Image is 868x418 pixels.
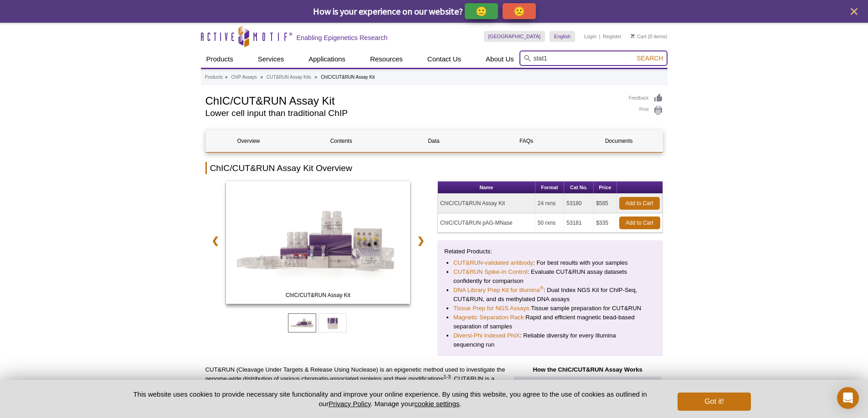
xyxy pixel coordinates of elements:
a: Magnetic Separation Rack: [453,313,525,322]
th: Format [535,181,564,194]
a: FAQs [483,130,569,152]
a: Print [629,106,663,116]
li: (0 items) [631,31,668,42]
div: Open Intercom Messenger [837,387,859,409]
span: Search [637,55,663,62]
sup: ® [540,285,544,291]
h2: Enabling Epigenetics Research [297,34,388,42]
a: About Us [480,50,519,68]
a: Feedback [629,93,663,103]
li: Tissue sample preparation for CUT&RUN [453,304,647,313]
li: » [225,75,228,80]
a: CUT&RUN-validated antibody [453,258,533,267]
h2: ChIC/CUT&RUN Assay Kit Overview [205,162,663,174]
a: ❯ [411,230,431,251]
a: ❮ [205,230,225,251]
li: ChIC/CUT&RUN Assay Kit [321,75,375,80]
a: Cart [631,33,647,40]
a: Products [201,50,239,68]
h2: Lower cell input than traditional ChIP [205,109,620,117]
p: 🙁 [514,5,525,17]
button: close [848,6,860,17]
p: This website uses cookies to provide necessary site functionality and improve your online experie... [118,389,663,408]
a: Products [205,73,223,81]
td: 50 rxns [535,213,564,233]
a: CUT&RUN Spike-In Control [453,267,528,277]
sup: 1-3 [443,374,451,379]
p: 🙂 [476,5,487,17]
a: [GEOGRAPHIC_DATA] [484,31,545,42]
li: : For best results with your samples [453,258,647,267]
a: Services [252,50,290,68]
th: Cat No. [564,181,594,194]
span: ChIC/CUT&RUN Assay Kit [228,291,408,300]
a: Contents [298,130,384,152]
li: : Evaluate CUT&RUN assay datasets confidently for comparison [453,267,647,286]
h1: ChIC/CUT&RUN Assay Kit [205,93,620,107]
a: Login [584,33,596,40]
a: Data [391,130,477,152]
a: Register [603,33,621,40]
span: How is your experience on our website? [313,5,463,17]
img: Your Cart [631,34,635,38]
a: Add to Cart [619,197,660,210]
a: Add to Cart [619,217,660,229]
th: Price [594,181,616,194]
p: CUT&RUN (Cleavage Under Targets & Release Using Nuclease) is an epigenetic method used to investi... [205,365,506,411]
a: ChIP Assays [231,73,257,81]
td: 53181 [564,213,594,233]
a: English [550,31,575,42]
a: DNA Library Prep Kit for Illumina® [453,286,544,295]
a: ChIC/CUT&RUN Assay Kit [226,181,411,307]
button: Got it! [678,393,750,411]
a: Contact Us [422,50,467,68]
th: Name [438,181,535,194]
td: $585 [594,194,616,213]
td: 53180 [564,194,594,213]
p: Related Products: [444,247,656,256]
strong: How the ChIC/CUT&RUN Assay Works [533,366,642,373]
td: ChIC/CUT&RUN Assay Kit [438,194,535,213]
input: Keyword, Cat. No. [519,50,668,66]
img: ChIC/CUT&RUN Assay Kit [226,181,411,304]
a: Overview [206,130,292,152]
a: Applications [303,50,351,68]
li: » [261,75,263,80]
a: Privacy Policy [329,400,370,408]
button: cookie settings [414,400,459,408]
a: CUT&RUN Assay Kits [267,73,311,81]
button: Search [634,54,666,62]
td: ChIC/CUT&RUN pAG-MNase [438,213,535,233]
a: Tissue Prep for NGS Assays: [453,304,531,313]
td: 24 rxns [535,194,564,213]
li: | [599,31,601,42]
a: Diversi-Phi Indexed PhiX [453,331,520,340]
a: Resources [365,50,408,68]
li: Rapid and efficient magnetic bead-based separation of samples [453,313,647,331]
li: : Reliable diversity for every Illumina sequencing run [453,331,647,349]
li: » [315,75,318,80]
a: Documents [576,130,662,152]
li: : Dual Index NGS Kit for ChIP-Seq, CUT&RUN, and ds methylated DNA assays [453,286,647,304]
td: $335 [594,213,616,233]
